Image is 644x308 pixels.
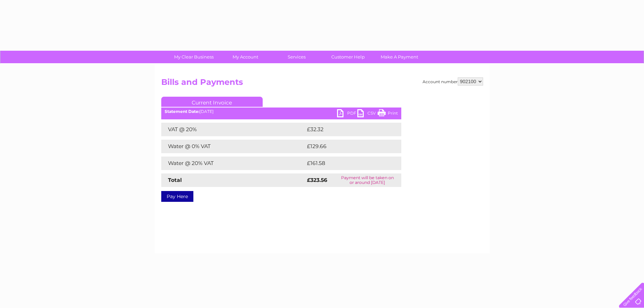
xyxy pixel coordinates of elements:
a: Current Invoice [161,97,263,107]
a: CSV [357,109,378,119]
a: Services [269,51,325,63]
a: Make A Payment [372,51,427,63]
strong: Total [168,177,182,183]
a: PDF [337,109,357,119]
b: Statement Date: [165,109,199,114]
div: [DATE] [161,109,401,114]
td: Water @ 0% VAT [161,140,305,153]
td: Water @ 20% VAT [161,157,305,170]
div: Account number [423,77,483,86]
td: £32.32 [305,123,387,136]
td: Payment will be taken on or around [DATE] [334,173,401,187]
a: Customer Help [320,51,376,63]
h2: Bills and Payments [161,77,483,90]
strong: £323.56 [307,177,327,183]
td: VAT @ 20% [161,123,305,136]
a: Pay Here [161,191,193,202]
a: Print [378,109,398,119]
a: My Account [217,51,273,63]
a: My Clear Business [166,51,222,63]
td: £129.66 [305,140,389,153]
td: £161.58 [305,157,388,170]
